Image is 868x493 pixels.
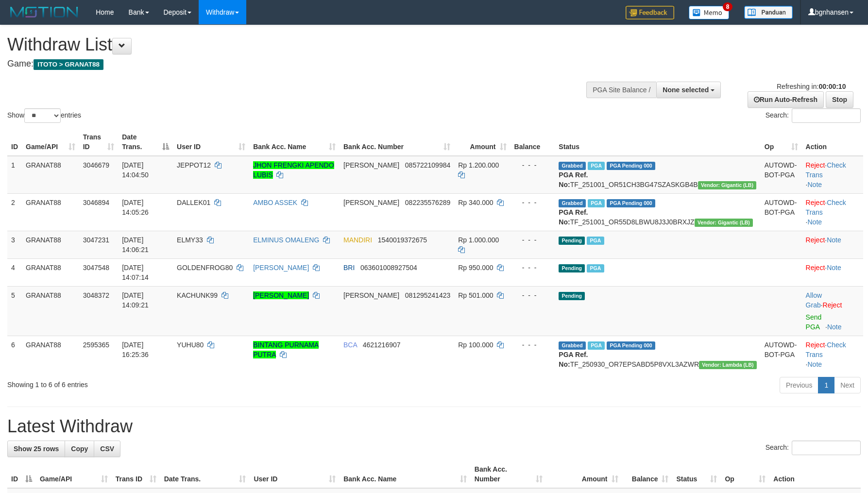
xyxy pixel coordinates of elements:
[823,301,842,309] a: Reject
[780,377,818,393] a: Previous
[802,231,863,258] td: ·
[695,219,753,227] span: Vendor URL: https://dashboard.q2checkout.com/secure
[607,162,655,170] span: PGA Pending
[83,199,110,206] span: 3046894
[588,162,605,170] span: Marked by bgndedek
[559,341,586,350] span: Grabbed
[818,377,834,393] a: 1
[177,291,218,299] span: KACHUNK99
[36,460,112,488] th: Game/API: activate to sort column ascending
[71,445,88,453] span: Copy
[177,199,210,206] span: DALLEK01
[587,264,604,272] span: Marked by bgndany
[83,264,110,272] span: 3047548
[458,236,499,244] span: Rp 1.000.000
[807,181,822,188] a: Note
[65,441,94,457] a: Copy
[22,156,79,194] td: GRANAT88
[807,360,822,368] a: Note
[656,82,721,98] button: None selected
[343,236,372,244] span: MANDIRI
[626,6,674,19] img: Feedback.jpg
[806,341,825,349] a: Reject
[827,236,841,244] a: Note
[689,6,730,19] img: Button%20Memo.svg
[559,199,586,207] span: Grabbed
[806,341,846,358] a: Check Trans
[253,291,309,299] a: [PERSON_NAME]
[7,193,22,231] td: 2
[827,323,842,331] a: Note
[7,156,22,194] td: 1
[340,128,454,156] th: Bank Acc. Number: activate to sort column ascending
[22,336,79,373] td: GRANAT88
[806,236,825,244] a: Reject
[587,237,604,245] span: Marked by bgndany
[761,156,802,194] td: AUTOWD-BOT-PGA
[802,286,863,336] td: ·
[253,264,309,272] a: [PERSON_NAME]
[777,83,846,90] span: Refreshing in:
[94,441,120,457] a: CSV
[405,291,450,299] span: Copy 081295241423 to clipboard
[24,108,61,123] select: Showentries
[806,199,846,216] a: Check Trans
[761,128,802,156] th: Op: activate to sort column ascending
[454,128,510,156] th: Amount: activate to sort column ascending
[122,236,149,254] span: [DATE] 14:06:21
[514,340,551,350] div: - - -
[748,91,824,108] a: Run Auto-Refresh
[721,460,769,488] th: Op: activate to sort column ascending
[834,377,861,393] a: Next
[514,290,551,300] div: - - -
[122,161,149,179] span: [DATE] 14:04:50
[34,59,103,70] span: ITOTO > GRANAT88
[806,161,846,179] a: Check Trans
[458,341,493,349] span: Rp 100.000
[806,199,825,206] a: Reject
[7,258,22,286] td: 4
[607,199,655,207] span: PGA Pending
[769,460,861,488] th: Action
[806,291,822,309] a: Allow Grab
[7,231,22,258] td: 3
[83,291,110,299] span: 3048372
[511,128,555,156] th: Balance
[343,264,355,272] span: BRI
[22,286,79,336] td: GRANAT88
[405,161,450,169] span: Copy 085722109984 to clipboard
[122,199,149,216] span: [DATE] 14:05:26
[607,341,655,350] span: PGA Pending
[14,445,59,453] span: Show 25 rows
[177,236,203,244] span: ELMY33
[806,264,825,272] a: Reject
[7,417,861,436] h1: Latest Withdraw
[458,291,493,299] span: Rp 501.000
[458,199,493,206] span: Rp 340.000
[253,199,297,206] a: AMBO ASSEK
[100,445,114,453] span: CSV
[343,161,399,169] span: [PERSON_NAME]
[7,108,81,123] label: Show entries
[761,336,802,373] td: AUTOWD-BOT-PGA
[802,193,863,231] td: · ·
[559,208,588,226] b: PGA Ref. No:
[559,292,585,300] span: Pending
[250,460,340,488] th: User ID: activate to sort column ascending
[818,83,846,90] strong: 00:00:10
[802,336,863,373] td: · ·
[555,193,760,231] td: TF_251001_OR55D8LBWU8J3J0BRXJZ
[177,264,233,272] span: GOLDENFROG80
[253,236,319,244] a: ELMINUS OMALENG
[555,128,760,156] th: Status
[514,235,551,245] div: - - -
[173,128,249,156] th: User ID: activate to sort column ascending
[458,161,499,169] span: Rp 1.200.000
[7,286,22,336] td: 5
[827,264,841,272] a: Note
[22,231,79,258] td: GRANAT88
[7,59,569,69] h4: Game:
[112,460,160,488] th: Trans ID: activate to sort column ascending
[698,181,757,189] span: Vendor URL: https://dashboard.q2checkout.com/secure
[83,341,110,349] span: 2595365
